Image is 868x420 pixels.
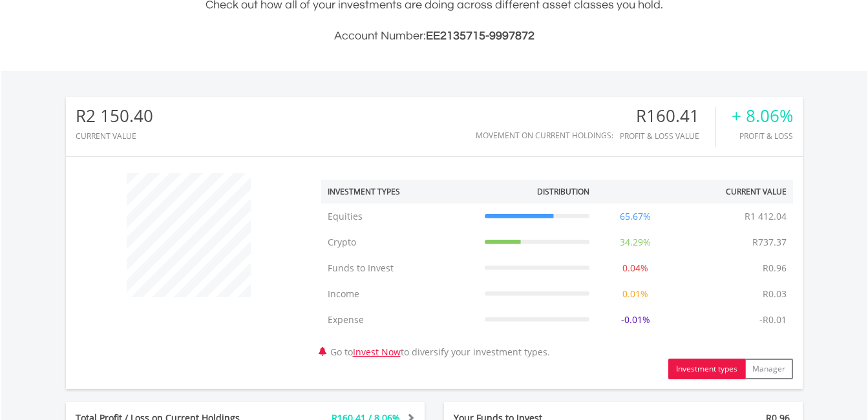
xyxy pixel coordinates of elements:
[537,186,589,197] div: Distribution
[596,229,675,255] td: 34.29%
[426,30,535,42] span: EE2135715-9997872
[321,204,478,229] td: Equities
[321,229,478,255] td: Crypto
[753,307,793,333] td: -R0.01
[596,307,675,333] td: -0.01%
[756,281,793,307] td: R0.03
[746,229,793,255] td: R737.37
[732,107,793,125] div: + 8.06%
[353,346,401,358] a: Invest Now
[321,255,478,281] td: Funds to Invest
[312,167,803,379] div: Go to to diversify your investment types.
[476,131,613,140] div: Movement on Current Holdings:
[620,107,715,125] div: R160.41
[668,359,745,379] button: Investment types
[756,255,793,281] td: R0.96
[596,281,675,307] td: 0.01%
[738,204,793,229] td: R1 412.04
[596,255,675,281] td: 0.04%
[675,180,793,204] th: Current Value
[620,132,715,140] div: Profit & Loss Value
[76,107,153,125] div: R2 150.40
[321,180,478,204] th: Investment Types
[596,204,675,229] td: 65.67%
[66,27,803,45] h3: Account Number:
[76,132,153,140] div: CURRENT VALUE
[732,132,793,140] div: Profit & Loss
[321,307,478,333] td: Expense
[745,359,793,379] button: Manager
[321,281,478,307] td: Income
